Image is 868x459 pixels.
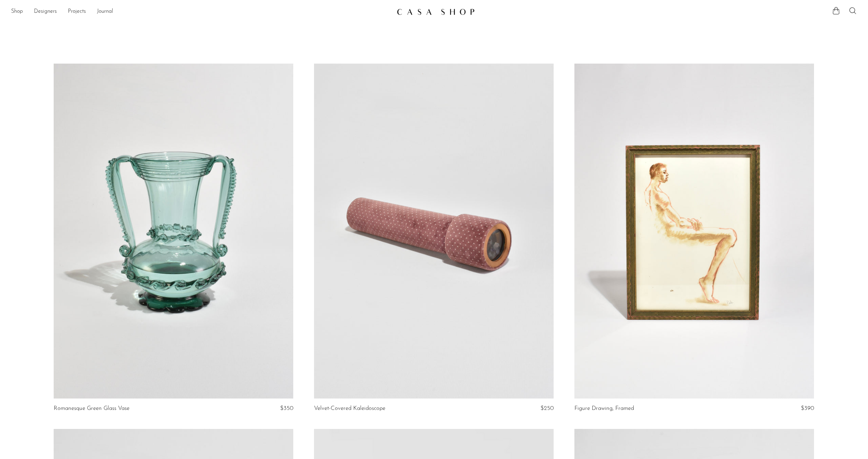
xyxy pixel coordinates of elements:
ul: NEW HEADER MENU [11,6,391,18]
a: Shop [11,7,23,16]
a: Figure Drawing, Framed [574,405,634,412]
a: Projects [68,7,86,16]
a: Designers [34,7,57,16]
span: $250 [540,405,554,411]
a: Journal [97,7,113,16]
nav: Desktop navigation [11,6,391,18]
span: $350 [280,405,293,411]
a: Romanesque Green Glass Vase [54,405,129,412]
span: $390 [801,405,814,411]
a: Velvet-Covered Kaleidoscope [314,405,385,412]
